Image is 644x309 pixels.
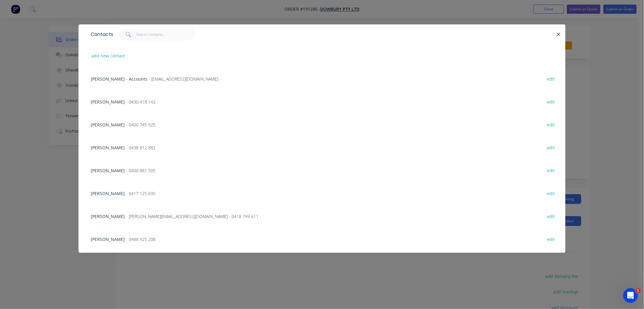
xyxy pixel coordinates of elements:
span: - 0430 418 142 [126,99,156,105]
span: [PERSON_NAME] - Accounts [91,76,147,82]
button: edit [544,189,558,197]
button: edit [544,166,558,174]
input: Search contacts... [136,28,196,41]
button: edit [544,143,558,151]
span: [PERSON_NAME] [91,145,125,151]
span: 1 [636,288,641,293]
button: edit [544,120,558,129]
span: [PERSON_NAME] [91,99,125,105]
iframe: Intercom live chat [623,288,638,303]
span: - 0438 812 882 [126,145,156,151]
span: [PERSON_NAME] [91,213,125,219]
span: [PERSON_NAME] [91,191,125,196]
span: - [PERSON_NAME][EMAIL_ADDRESS][DOMAIN_NAME] - 0418 749 611 [126,213,258,219]
span: - 0417 125 835 [126,191,156,196]
span: [PERSON_NAME] [91,122,125,128]
span: [PERSON_NAME] [91,236,125,242]
span: - 0488 925 208 [126,236,156,242]
button: edit [544,75,558,83]
div: Contacts [88,25,113,44]
button: edit [544,212,558,220]
span: - [EMAIL_ADDRESS][DOMAIN_NAME] - [149,76,221,82]
span: [PERSON_NAME] [91,168,125,173]
span: - 0400 881 505 [126,168,156,173]
button: add new contact [88,52,128,60]
button: edit [544,97,558,106]
span: - 0400 745 925 [126,122,156,128]
button: edit [544,235,558,243]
